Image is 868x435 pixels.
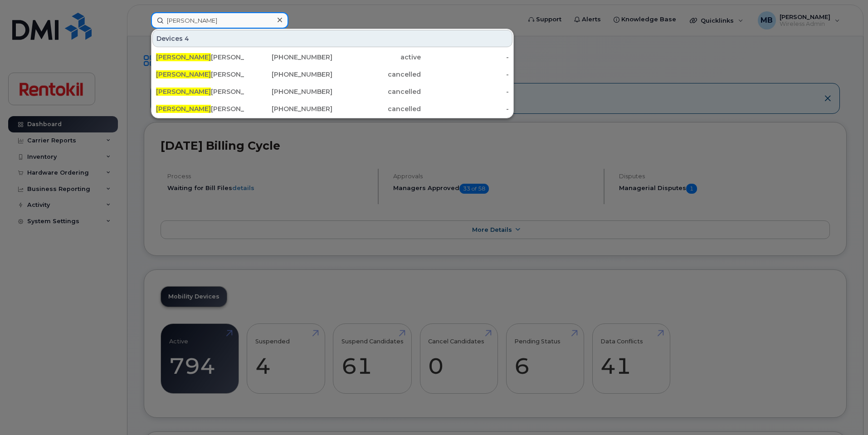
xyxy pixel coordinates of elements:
[332,104,421,113] div: cancelled
[244,87,333,96] div: [PHONE_NUMBER]
[156,53,244,62] div: [PERSON_NAME]
[421,70,509,79] div: -
[156,70,244,79] div: [PERSON_NAME]
[244,70,333,79] div: [PHONE_NUMBER]
[421,87,509,96] div: -
[156,105,211,113] span: [PERSON_NAME]
[332,70,421,79] div: cancelled
[152,83,512,100] a: [PERSON_NAME][PERSON_NAME][PHONE_NUMBER]cancelled-
[156,104,244,113] div: [PERSON_NAME]
[156,88,211,96] span: [PERSON_NAME]
[156,53,211,61] span: [PERSON_NAME]
[156,87,244,96] div: [PERSON_NAME]
[332,53,421,62] div: active
[185,34,189,43] span: 4
[152,30,512,47] div: Devices
[421,53,509,62] div: -
[152,101,512,117] a: [PERSON_NAME][PERSON_NAME][PHONE_NUMBER]cancelled-
[244,53,333,62] div: [PHONE_NUMBER]
[152,49,512,65] a: [PERSON_NAME][PERSON_NAME][PHONE_NUMBER]active-
[421,104,509,113] div: -
[152,66,512,83] a: [PERSON_NAME][PERSON_NAME][PHONE_NUMBER]cancelled-
[332,87,421,96] div: cancelled
[156,70,211,78] span: [PERSON_NAME]
[244,104,333,113] div: [PHONE_NUMBER]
